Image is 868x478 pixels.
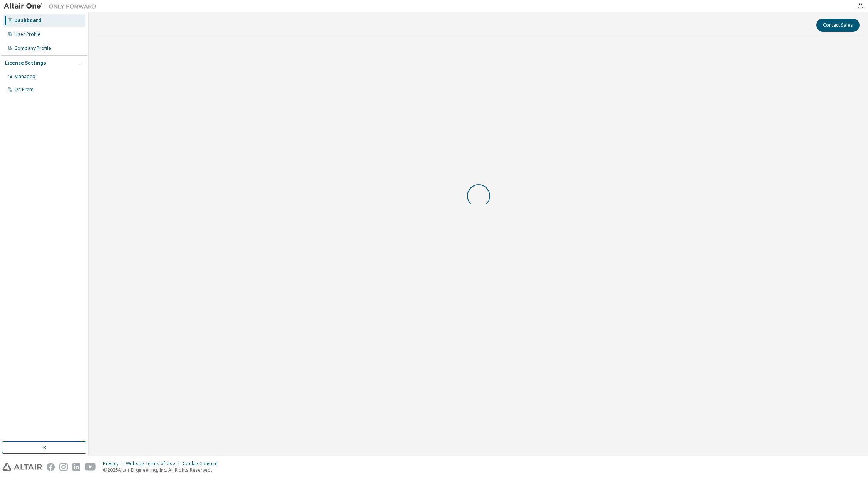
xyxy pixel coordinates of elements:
div: Dashboard [14,17,41,24]
div: Website Terms of Use [126,461,183,467]
div: Company Profile [14,45,51,51]
div: User Profile [14,31,41,37]
div: License Settings [5,60,46,66]
button: Contact Sales [816,19,860,32]
img: instagram.svg [59,463,68,471]
div: Cookie Consent [183,461,222,467]
p: © 2025 Altair Engineering, Inc. All Rights Reserved. [103,467,222,473]
div: On Prem [14,87,34,93]
div: Managed [14,73,36,80]
img: altair_logo.svg [2,463,42,471]
img: linkedin.svg [72,463,80,471]
img: Altair One [4,2,100,10]
img: facebook.svg [47,463,55,471]
div: Privacy [103,461,126,467]
img: youtube.svg [85,463,96,471]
